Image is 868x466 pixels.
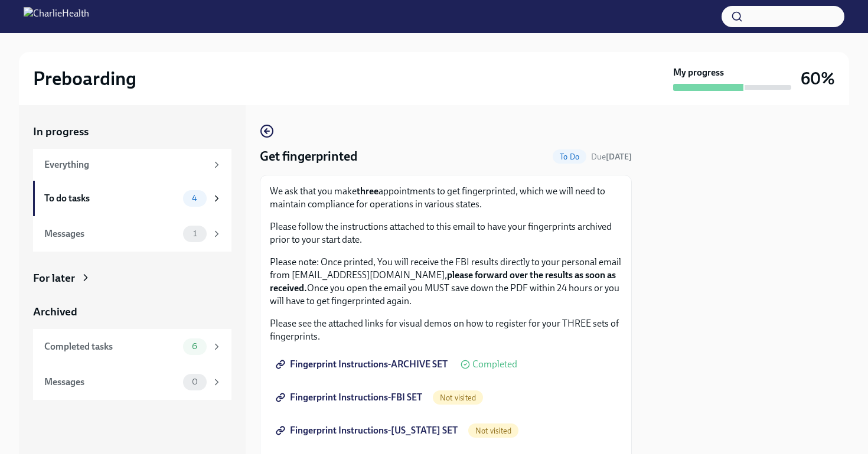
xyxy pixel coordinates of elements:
strong: My progress [673,66,724,79]
span: Due [591,152,632,162]
a: Everything [33,149,231,181]
p: Please see the attached links for visual demos on how to register for your THREE sets of fingerpr... [270,317,622,343]
span: 6 [185,342,204,351]
span: 0 [185,377,205,386]
a: Completed tasks6 [33,329,231,364]
span: Not visited [433,393,483,402]
div: To do tasks [44,192,178,205]
a: To do tasks4 [33,181,231,216]
span: Fingerprint Instructions-[US_STATE] SET [278,425,458,436]
img: CharlieHealth [24,7,89,26]
div: Messages [44,227,178,240]
a: For later [33,271,231,286]
div: Messages [44,376,178,389]
span: 1 [186,229,204,238]
div: Completed tasks [44,340,178,353]
a: Fingerprint Instructions-[US_STATE] SET [270,419,466,442]
span: 4 [185,194,204,203]
p: Please follow the instructions attached to this email to have your fingerprints archived prior to... [270,220,622,246]
span: Fingerprint Instructions-FBI SET [278,392,422,403]
strong: three [357,185,378,197]
div: For later [33,271,75,286]
a: Messages0 [33,364,231,400]
span: October 16th, 2025 09:00 [591,151,632,162]
strong: [DATE] [606,152,632,162]
h4: Get fingerprinted [260,148,357,165]
p: We ask that you make appointments to get fingerprinted, which we will need to maintain compliance... [270,185,622,211]
a: In progress [33,124,231,139]
span: To Do [553,152,586,161]
h3: 60% [801,68,835,89]
span: Not visited [468,426,518,435]
a: Messages1 [33,216,231,252]
a: Fingerprint Instructions-FBI SET [270,386,430,409]
a: Fingerprint Instructions-ARCHIVE SET [270,353,456,376]
span: Completed [472,360,517,369]
div: Everything [44,158,207,171]
a: Archived [33,304,231,320]
h2: Preboarding [33,67,136,90]
span: Fingerprint Instructions-ARCHIVE SET [278,359,448,370]
p: Please confirm when you have completed the fingerprinting process [270,452,622,465]
p: Please note: Once printed, You will receive the FBI results directly to your personal email from ... [270,256,622,308]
